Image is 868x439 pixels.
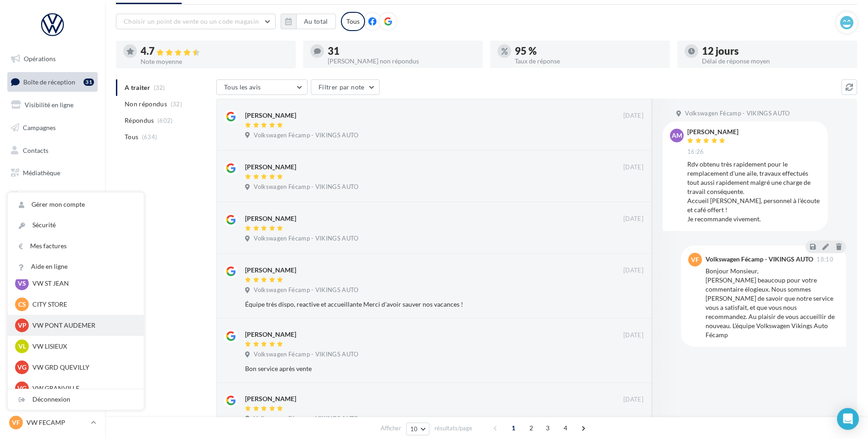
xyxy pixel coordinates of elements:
span: Répondus [125,116,154,125]
div: Taux de réponse [515,58,663,64]
div: [PERSON_NAME] [245,330,296,339]
span: (32) [171,100,182,108]
button: Filtrer par note [311,79,380,95]
div: 4.7 [141,46,288,57]
span: Non répondus [125,99,167,109]
p: CITY STORE [32,300,133,309]
span: [DATE] [623,396,643,404]
span: 16:26 [687,148,704,156]
span: Tous les avis [224,83,261,91]
button: Au total [281,14,336,29]
div: Volkswagen Fécamp - VIKINGS AUTO [706,256,813,262]
div: [PERSON_NAME] [245,266,296,275]
div: Bon service après vente [245,364,584,373]
span: Contacts [23,146,48,154]
span: VP [18,321,26,330]
div: Délai de réponse moyen [702,58,850,64]
div: [PERSON_NAME] [245,214,296,223]
span: Opérations [24,55,56,63]
span: Volkswagen Fécamp - VIKINGS AUTO [254,235,358,243]
div: Note moyenne [141,58,288,65]
span: 2 [524,421,539,435]
a: Boîte de réception31 [5,72,99,92]
span: VG [17,384,26,393]
div: Déconnexion [8,389,144,410]
div: [PERSON_NAME] non répondus [328,58,476,64]
a: Gérer mon compte [8,194,144,215]
span: Volkswagen Fécamp - VIKINGS AUTO [254,183,358,191]
span: [DATE] [623,163,643,172]
span: AM [672,131,682,140]
p: VW GRANVILLE [32,384,133,393]
span: Boîte de réception [23,78,75,85]
a: VF VW FECAMP [7,414,98,431]
a: Mes factures [8,236,144,256]
a: Calendrier [5,186,99,205]
div: [PERSON_NAME] [245,162,296,172]
p: VW LISIEUX [32,342,133,351]
span: [DATE] [623,215,643,223]
span: Campagnes [23,124,56,131]
button: Au total [296,14,336,29]
span: Visibilité en ligne [25,101,73,109]
span: [DATE] [623,267,643,275]
button: Tous les avis [216,79,308,95]
span: Volkswagen Fécamp - VIKINGS AUTO [254,350,358,359]
span: CS [18,300,26,309]
span: VG [17,363,26,372]
span: 18:10 [816,256,833,262]
div: Tous [341,12,365,31]
span: VF [12,418,20,427]
a: Campagnes [5,118,99,137]
span: [DATE] [623,112,643,120]
div: Rdv obtenu très rapidement pour le remplacement d'une aile, travaux effectués tout aussi rapideme... [687,160,821,224]
a: Contacts [5,141,99,160]
a: PLV et print personnalisable [5,209,99,236]
div: 31 [328,46,476,56]
a: Aide en ligne [8,256,144,277]
p: VW GRD QUEVILLY [32,363,133,372]
button: Choisir un point de vente ou un code magasin [116,14,276,29]
div: [PERSON_NAME] [687,129,738,135]
div: Équipe très dispo, reactive et accueillante Merci d'avoir sauver nos vacances ! [245,300,584,309]
span: Afficher [381,424,401,433]
span: 1 [506,421,521,435]
a: Médiathèque [5,163,99,183]
div: 12 jours [702,46,850,56]
span: (634) [142,133,157,141]
span: 3 [540,421,555,435]
div: Open Intercom Messenger [837,408,859,430]
span: Choisir un point de vente ou un code magasin [124,17,259,25]
span: Volkswagen Fécamp - VIKINGS AUTO [254,286,358,294]
div: [PERSON_NAME] [245,394,296,403]
span: (602) [157,117,173,124]
a: Sécurité [8,215,144,235]
span: Calendrier [23,192,53,199]
span: Volkswagen Fécamp - VIKINGS AUTO [254,131,358,140]
span: VS [18,279,26,288]
p: VW ST JEAN [32,279,133,288]
span: Volkswagen Fécamp - VIKINGS AUTO [685,110,790,118]
div: [PERSON_NAME] [245,111,296,120]
p: VW PONT AUDEMER [32,321,133,330]
span: 4 [558,421,573,435]
span: VL [18,342,26,351]
div: Bonjour Monsieur, [PERSON_NAME] beaucoup pour votre commentaire élogieux. Nous sommes [PERSON_NAM... [706,267,839,340]
p: VW FECAMP [26,418,87,427]
span: Médiathèque [23,169,60,177]
span: Tous [125,132,138,141]
div: 31 [84,78,94,86]
span: [DATE] [623,331,643,340]
span: 10 [410,425,418,433]
span: VF [691,255,699,264]
a: Campagnes DataOnDemand [5,239,99,266]
div: 95 % [515,46,663,56]
a: Visibilité en ligne [5,95,99,115]
button: 10 [406,423,429,435]
span: résultats/page [434,424,472,433]
a: Opérations [5,49,99,68]
span: Volkswagen Fécamp - VIKINGS AUTO [254,415,358,423]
